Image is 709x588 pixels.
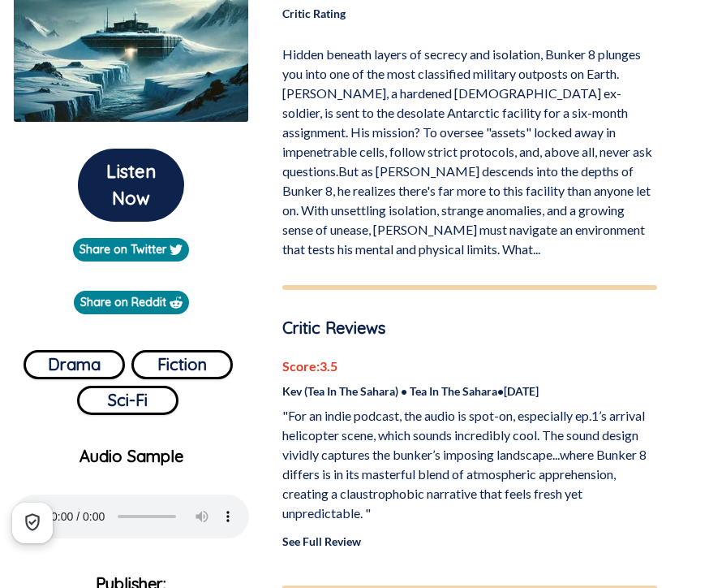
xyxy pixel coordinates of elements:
[282,38,657,259] p: Hidden beneath layers of secrecy and isolation, Bunker 8 plunges you into one of the most classif...
[13,495,249,538] audio: Your browser does not support the audio element
[282,534,361,548] a: See Full Review
[77,386,178,415] button: Sci-Fi
[78,149,184,222] button: Listen Now
[24,344,125,379] a: Drama
[282,383,657,400] p: Kev (Tea In The Sahara) • Tea In The Sahara • [DATE]
[282,357,657,376] p: Score: 3.5
[77,379,178,415] a: Sci-Fi
[74,291,189,314] a: Share on Reddit
[24,350,125,379] button: Drama
[282,316,657,340] p: Critic Reviews
[131,350,233,379] button: Fiction
[131,344,233,379] a: Fiction
[13,444,249,469] p: Audio Sample
[282,406,657,523] p: "For an indie podcast, the audio is spot-on, especially ep.1’s arrival helicopter scene, which so...
[73,238,189,262] a: Share on Twitter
